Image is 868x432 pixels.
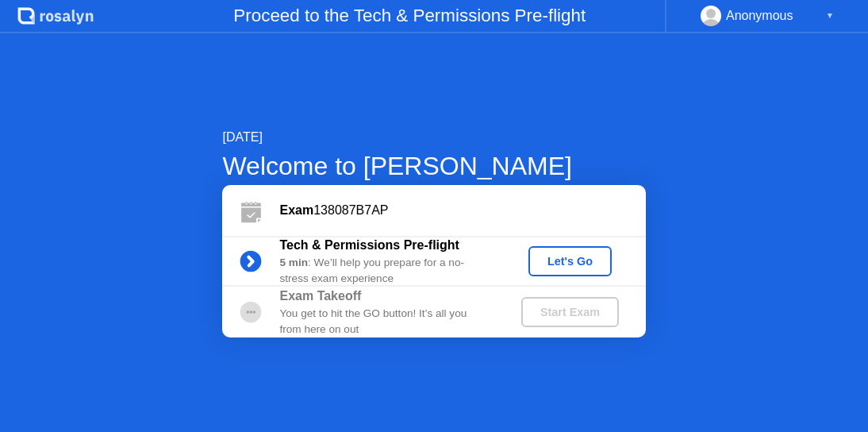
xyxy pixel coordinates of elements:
div: Start Exam [528,306,613,318]
b: Exam Takeoff [279,289,361,303]
button: Let's Go [528,246,612,276]
div: : We’ll help you prepare for a no-stress exam experience [279,255,494,287]
div: ▼ [826,6,834,26]
div: 138087B7AP [279,201,645,220]
button: Start Exam [521,297,619,327]
div: Welcome to [PERSON_NAME] [222,147,645,185]
div: Anonymous [726,6,793,26]
b: Tech & Permissions Pre-flight [279,238,459,252]
b: Exam [279,203,313,217]
div: [DATE] [222,128,645,147]
div: You get to hit the GO button! It’s all you from here on out [279,306,494,338]
div: Let's Go [535,255,605,268]
b: 5 min [279,256,308,268]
